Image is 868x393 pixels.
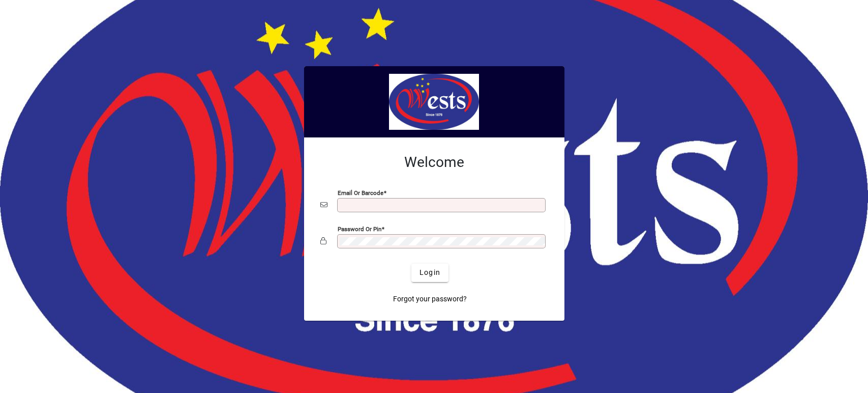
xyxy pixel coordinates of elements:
[393,294,467,304] span: Forgot your password?
[338,225,381,232] mat-label: Password or Pin
[420,267,440,278] span: Login
[338,189,383,196] mat-label: Email or Barcode
[389,290,471,308] a: Forgot your password?
[411,264,448,282] button: Login
[320,154,548,171] h2: Welcome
